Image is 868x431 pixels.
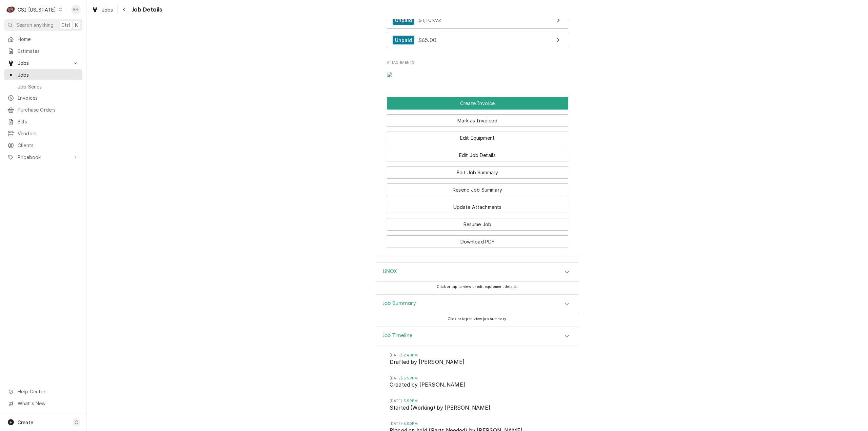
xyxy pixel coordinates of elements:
a: View Purchase Order [387,12,568,28]
button: Navigate back [119,4,130,15]
em: 5:59PM [403,399,418,403]
span: Ctrl [61,21,70,28]
div: Unpaid [393,16,415,25]
em: 5:59PM [403,376,418,380]
span: C [75,419,78,426]
button: Mark as Invoiced [387,114,568,127]
li: Event [390,353,565,375]
span: Bills [18,118,79,125]
div: Button Group Row [387,196,568,213]
span: Timestamp [390,376,565,381]
div: Accordion Header [376,263,579,282]
a: Home [4,34,82,45]
span: Timestamp [390,421,565,427]
button: Edit Equipment [387,132,568,144]
span: What's New [18,400,78,407]
span: Click or tap to view job summary. [448,317,507,321]
span: Attachments [387,66,568,83]
div: Job Summary [376,294,579,314]
span: Home [18,36,79,43]
button: Edit Job Details [387,149,568,161]
div: Button Group Row [387,127,568,144]
span: Jobs [102,6,113,13]
div: C [6,5,16,14]
h3: UNOX [383,268,397,275]
span: Jobs [18,71,79,78]
a: Purchase Orders [4,104,82,115]
div: Unpaid [393,36,415,45]
h3: Job Timeline [383,332,413,339]
h3: Job Summary [383,300,416,307]
a: Go to Help Center [4,386,82,397]
span: Purchase Orders [18,106,79,113]
li: Event [390,398,565,421]
li: Event [390,376,565,398]
div: CSI Kentucky's Avatar [6,5,16,14]
a: View Purchase Order [387,32,568,48]
button: Resend Job Summary [387,183,568,196]
span: Estimates [18,47,79,55]
span: Vendors [18,130,79,137]
button: Accordion Details Expand Trigger [376,327,579,346]
div: Button Group Row [387,213,568,231]
span: Event String [390,358,565,368]
span: Job Series [18,83,79,90]
a: Jobs [89,4,116,15]
button: Resume Job [387,218,568,231]
div: Button Group [387,97,568,248]
a: Job Series [4,81,82,92]
button: Accordion Details Expand Trigger [376,263,579,282]
button: Download PDF [387,235,568,248]
div: KH [71,5,81,14]
a: Go to Jobs [4,57,82,68]
a: Invoices [4,92,82,103]
a: Go to Pricebook [4,152,82,163]
span: Help Center [18,388,78,395]
img: nQRpPxoTvWFEx8tOO7wQ [387,72,414,77]
span: Job Details [130,5,162,14]
span: $1,109.92 [418,17,441,23]
a: Vendors [4,128,82,139]
em: 6:00PM [403,422,418,426]
button: Update Attachments [387,201,568,213]
div: Button Group Row [387,110,568,127]
a: Bills [4,116,82,127]
button: Search anythingCtrlK [4,19,82,31]
span: Timestamp [390,353,565,358]
div: Button Group Row [387,161,568,179]
span: K [75,21,78,28]
div: Attachments [387,60,568,83]
span: Jobs [18,59,69,66]
div: Button Group Row [387,231,568,248]
a: Jobs [4,69,82,80]
span: Timestamp [390,398,565,404]
a: Clients [4,140,82,151]
span: Pricebook [18,154,69,161]
div: Button Group Row [387,179,568,196]
button: Create Invoice [387,97,568,110]
span: $65.00 [418,37,436,43]
button: Edit Job Summary [387,166,568,179]
span: Search anything [16,21,54,28]
button: Accordion Details Expand Trigger [376,295,579,314]
div: Button Group Row [387,144,568,161]
div: CSI [US_STATE] [18,6,56,13]
span: Create [18,419,33,425]
a: Go to What's New [4,398,82,409]
div: UNOX [376,262,579,282]
div: Accordion Header [376,295,579,314]
a: Estimates [4,45,82,57]
span: Event String [390,404,565,413]
div: Button Group Row [387,97,568,110]
span: Event String [390,381,565,390]
div: Accordion Header [376,327,579,346]
span: Click or tap to view or edit equipment details. [437,285,518,289]
div: Purchase Orders [387,3,568,52]
span: Attachments [387,60,568,65]
span: Invoices [18,94,79,101]
div: Kelsey Hetlage's Avatar [71,5,81,14]
span: Clients [18,142,79,149]
em: 2:48PM [403,353,418,357]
